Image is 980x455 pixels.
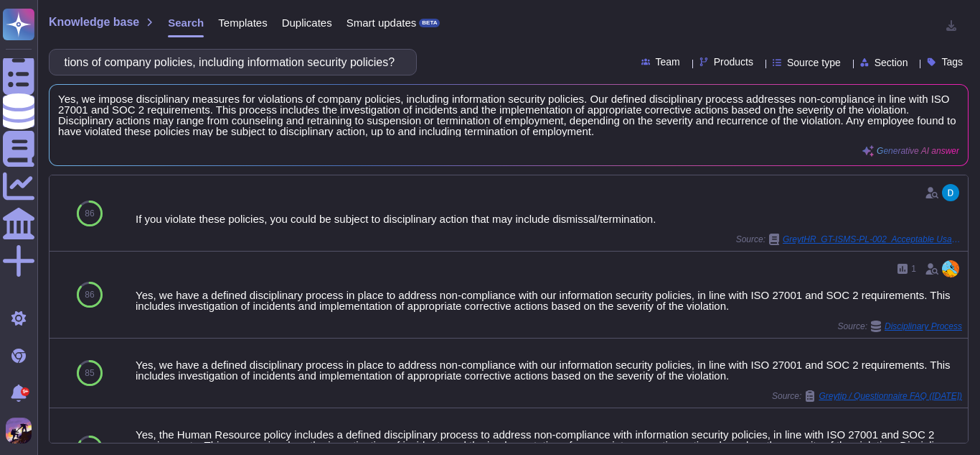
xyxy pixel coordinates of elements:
span: Smart updates [347,17,417,28]
span: Source type [787,58,841,68]
span: Source: [772,390,962,402]
span: 1 [911,265,916,273]
div: Yes, we have a defined disciplinary process in place to address non-compliance with our informati... [136,290,962,311]
span: Section [875,58,908,68]
img: user [6,418,32,443]
span: Disciplinary Process [885,322,962,331]
span: Templates [218,17,267,28]
span: Source: [838,321,962,332]
span: Duplicates [282,17,332,28]
span: Products [714,57,753,67]
span: 85 [85,369,94,377]
span: Yes, we impose disciplinary measures for violations of company policies, including information se... [58,93,959,137]
img: user [942,260,959,277]
span: Tags [941,57,963,67]
div: 9+ [21,387,29,396]
span: Knowledge base [49,17,139,28]
img: user [942,184,959,201]
div: Yes, we have a defined disciplinary process in place to address non-compliance with our informati... [136,359,962,381]
span: Greytip / Questionnaire FAQ ([DATE]) [819,392,962,400]
div: If you violate these policies, you could be subject to disciplinary action that may include dismi... [136,213,962,224]
input: Search a question or template... [57,50,402,75]
span: Source: [736,234,962,245]
div: BETA [419,19,440,27]
span: 86 [85,290,94,299]
span: Generative AI answer [877,147,959,155]
span: GreytHR_GT-ISMS-PL-002_Acceptable Usage Policy-v1.4.docx.pdf [783,235,962,244]
span: Team [656,57,680,67]
button: user [3,415,42,446]
span: Search [168,17,204,28]
span: 86 [85,209,94,218]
